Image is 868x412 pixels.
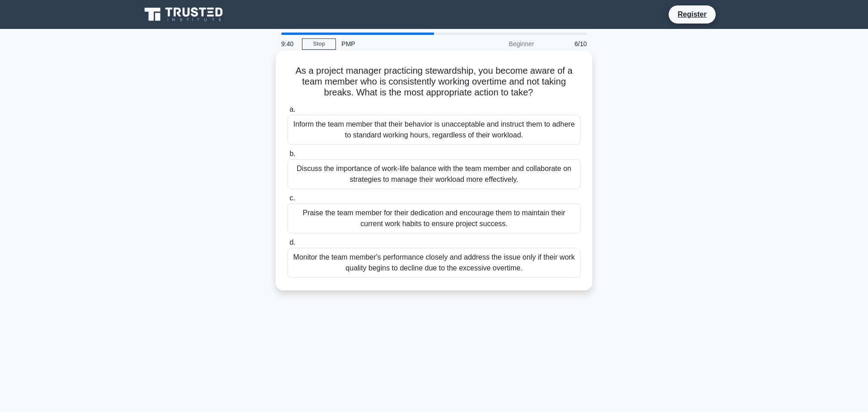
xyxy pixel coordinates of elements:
[672,9,712,20] a: Register
[289,194,295,202] span: c.
[336,35,460,53] div: PMP
[276,35,302,53] div: 9:40
[289,238,295,246] span: d.
[289,105,295,113] span: a.
[288,115,580,145] div: Inform the team member that their behavior is unacceptable and instruct them to adhere to standar...
[539,35,592,53] div: 6/10
[289,150,295,157] span: b.
[288,248,580,278] div: Monitor the team member's performance closely and address the issue only if their work quality be...
[288,204,580,233] div: Praise the team member for their dedication and encourage them to maintain their current work hab...
[287,65,581,99] h5: As a project manager practicing stewardship, you become aware of a team member who is consistentl...
[288,159,580,189] div: Discuss the importance of work-life balance with the team member and collaborate on strategies to...
[460,35,539,53] div: Beginner
[302,38,336,50] a: Stop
